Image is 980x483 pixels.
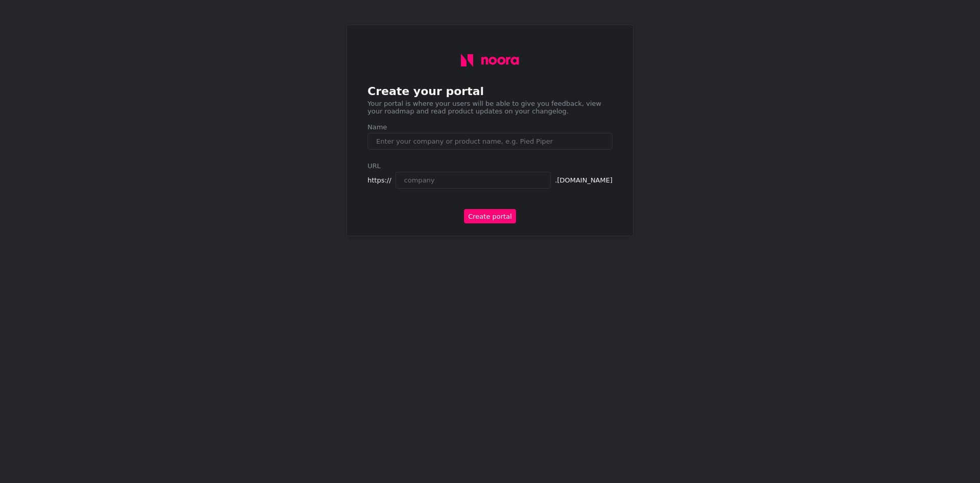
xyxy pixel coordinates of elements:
button: Create portal [464,209,516,223]
div: Create your portal [367,85,612,98]
div: URL [367,162,612,170]
div: Name [367,123,612,131]
div: https:// [367,176,391,184]
div: Your portal is where your users will be able to give you feedback, view your roadmap and read pro... [367,100,612,115]
input: company [396,172,551,189]
div: .[DOMAIN_NAME] [555,176,612,184]
input: Enter your company or product name, e.g. Pied Piper [367,133,612,150]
